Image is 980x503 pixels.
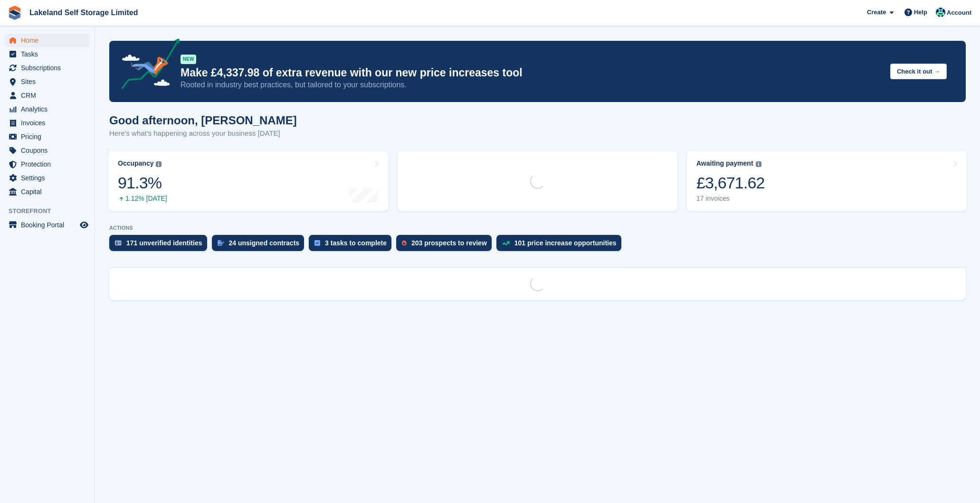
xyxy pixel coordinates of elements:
[21,158,78,171] span: Protection
[5,34,90,47] a: menu
[181,80,883,90] p: Rooted in industry best practices, but tailored to your subscriptions.
[21,34,78,47] span: Home
[5,185,90,198] a: menu
[212,235,309,256] a: 24 unsigned contracts
[314,240,320,246] img: task-75834270c22a3079a89374b754ae025e5fb1db73e45f91037f5363f120a921f8.svg
[5,116,90,130] a: menu
[118,159,153,168] div: Occupancy
[26,5,142,20] a: Lakeland Self Storage Limited
[5,75,90,88] a: menu
[496,235,626,256] a: 101 price increase opportunities
[696,195,765,203] div: 17 invoices
[21,47,78,61] span: Tasks
[696,173,765,193] div: £3,671.62
[514,239,617,247] div: 101 price increase opportunities
[5,158,90,171] a: menu
[890,64,947,79] button: Check it out →
[156,161,162,167] img: icon-info-grey-7440780725fd019a000dd9b08b2336e03edf1995a4989e88bcd33f0948082b44.svg
[867,8,886,17] span: Create
[5,144,90,157] a: menu
[229,239,300,247] div: 24 unsigned contracts
[21,218,78,232] span: Booking Portal
[5,89,90,102] a: menu
[947,8,971,18] span: Account
[5,61,90,75] a: menu
[5,218,90,232] a: menu
[309,235,396,256] a: 3 tasks to complete
[5,130,90,143] a: menu
[21,185,78,198] span: Capital
[21,61,78,75] span: Subscriptions
[21,171,78,185] span: Settings
[181,55,196,64] div: NEW
[118,195,167,203] div: 1.12% [DATE]
[109,128,297,139] p: Here's what's happening across your business [DATE]
[181,66,883,80] p: Make £4,337.98 of extra revenue with our new price increases tool
[108,151,388,211] a: Occupancy 91.3% 1.12% [DATE]
[5,47,90,61] a: menu
[5,171,90,185] a: menu
[21,116,78,130] span: Invoices
[696,159,753,168] div: Awaiting payment
[411,239,487,247] div: 203 prospects to review
[936,8,945,17] img: Steve Aynsley
[109,114,297,127] h1: Good afternoon, [PERSON_NAME]
[21,144,78,157] span: Coupons
[126,239,202,247] div: 171 unverified identities
[21,75,78,88] span: Sites
[402,240,407,246] img: prospect-51fa495bee0391a8d652442698ab0144808aea92771e9ea1ae160a38d050c398.svg
[21,102,78,116] span: Analytics
[687,151,967,211] a: Awaiting payment £3,671.62 17 invoices
[78,219,90,231] a: Preview store
[5,102,90,116] a: menu
[396,235,496,256] a: 203 prospects to review
[115,240,122,246] img: verify_identity-adf6edd0f0f0b5bbfe63781bf79b02c33cf7c696d77639b501bdc392416b5a36.svg
[8,6,22,20] img: stora-icon-8386f47178a22dfd0bd8f6a31ec36ba5ce8667c1dd55bd0f319d3a0aa187defe.svg
[502,241,510,245] img: price_increase_opportunities-93ffe204e8149a01c8c9dc8f82e8f89637d9d84a8eef4429ea346261dce0b2c0.svg
[21,130,78,143] span: Pricing
[114,38,180,93] img: price-adjustments-announcement-icon-8257ccfd72463d97f412b2fc003d46551f7dbcb40ab6d574587a9cd5c0d94...
[118,173,167,193] div: 91.3%
[9,206,95,216] span: Storefront
[756,161,761,167] img: icon-info-grey-7440780725fd019a000dd9b08b2336e03edf1995a4989e88bcd33f0948082b44.svg
[914,8,927,17] span: Help
[325,239,387,247] div: 3 tasks to complete
[21,89,78,102] span: CRM
[109,235,212,256] a: 171 unverified identities
[218,240,224,246] img: contract_signature_icon-13c848040528278c33f63329250d36e43548de30e8caae1d1a13099fd9432cc5.svg
[109,225,966,231] p: ACTIONS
